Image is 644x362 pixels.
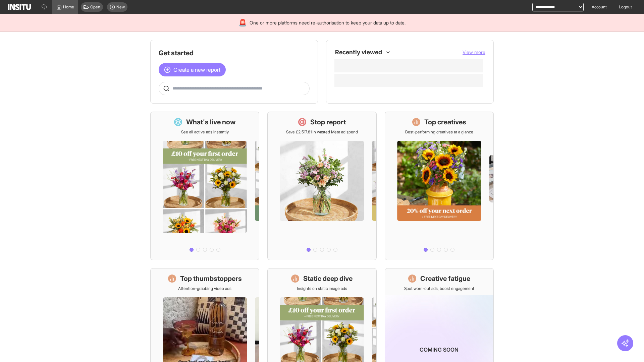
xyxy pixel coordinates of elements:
h1: Top thumbstoppers [180,274,242,283]
div: 🚨 [238,18,247,27]
button: View more [463,49,485,56]
h1: Static deep dive [303,274,353,283]
p: Save £2,517.81 in wasted Meta ad spend [286,129,358,135]
a: Stop reportSave £2,517.81 in wasted Meta ad spend [267,112,376,260]
p: Attention-grabbing video ads [178,286,231,291]
h1: Stop report [310,117,346,127]
p: See all active ads instantly [181,129,229,135]
span: New [116,4,125,10]
span: Open [90,4,100,10]
span: View more [463,49,485,55]
span: Home [63,4,74,10]
span: One or more platforms need re-authorisation to keep your data up to date. [250,19,406,26]
p: Insights on static image ads [297,286,347,291]
button: Create a new report [159,63,226,76]
a: What's live nowSee all active ads instantly [150,112,259,260]
span: Create a new report [173,66,220,74]
p: Best-performing creatives at a glance [405,129,473,135]
h1: Top creatives [424,117,466,127]
h1: What's live now [186,117,236,127]
a: Top creativesBest-performing creatives at a glance [385,112,494,260]
img: Logo [8,4,31,10]
h1: Get started [159,48,310,58]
